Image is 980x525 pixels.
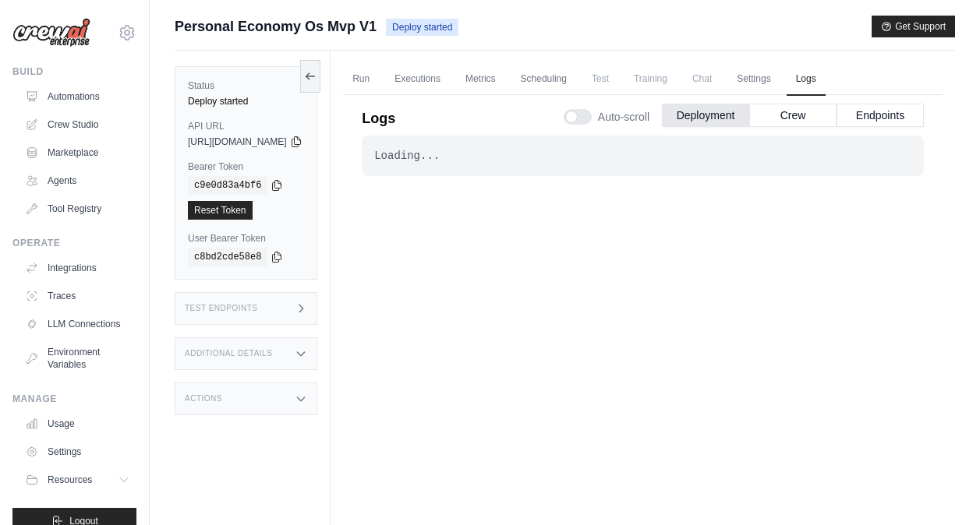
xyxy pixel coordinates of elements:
button: Get Support [872,16,955,37]
a: Traces [19,284,136,308]
span: Resources [48,474,92,486]
a: Marketplace [19,140,136,165]
iframe: Chat Widget [902,450,980,525]
a: Run [343,63,379,96]
code: c9e0d83a4bf6 [188,176,267,195]
label: Bearer Token [188,160,304,173]
button: Crew [749,104,837,127]
a: Settings [727,63,780,96]
code: c8bd2cde58e8 [188,248,267,266]
a: Metrics [456,63,505,96]
a: Scheduling [511,63,576,96]
a: Crew Studio [19,112,136,137]
span: [URL][DOMAIN_NAME] [188,136,287,148]
button: Resources [19,467,136,492]
div: Manage [12,393,136,405]
h3: Actions [185,394,222,403]
a: Reset Token [188,201,253,220]
button: Endpoints [837,104,924,127]
p: Logs [362,107,395,129]
span: Chat is not available until the deployment is complete [683,63,721,94]
img: Logo [12,18,90,48]
h3: Test Endpoints [185,304,258,313]
label: User Bearer Token [188,232,304,245]
div: Loading... [374,148,911,164]
a: Agents [19,168,136,193]
a: Tool Registry [19,196,136,221]
a: Logs [787,63,826,96]
a: Environment Variables [19,340,136,377]
span: Training is not available until the deployment is complete [624,63,677,94]
a: Settings [19,439,136,464]
span: Deploy started [386,19,458,36]
h3: Additional Details [185,349,272,358]
div: Deploy started [188,95,304,107]
a: Integrations [19,255,136,280]
a: Usage [19,411,136,436]
label: Status [188,79,304,92]
a: Automations [19,84,136,109]
label: API URL [188,120,304,132]
button: Deployment [662,104,749,127]
span: Test [582,63,618,94]
a: Executions [385,63,450,96]
div: Operate [12,237,136,249]
span: Auto-scroll [598,109,649,125]
span: Personal Economy Os Mvp V1 [175,16,377,37]
div: Build [12,65,136,78]
a: LLM Connections [19,312,136,336]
